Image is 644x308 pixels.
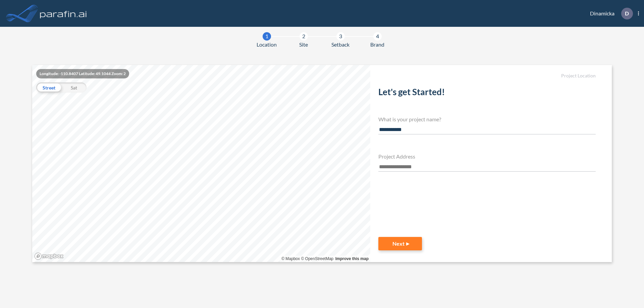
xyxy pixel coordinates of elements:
span: Site [299,41,308,49]
h4: What is your project name? [378,116,596,122]
button: Next [378,237,422,250]
div: 3 [336,32,345,41]
a: Mapbox homepage [34,252,64,260]
span: Brand [370,41,384,49]
p: D [625,10,629,16]
h5: Project Location [378,73,596,79]
div: Sat [61,82,87,93]
span: Location [257,41,277,49]
a: Mapbox [281,256,300,261]
div: Longitude: -110.8407 Latitude: 49.1044 Zoom: 2 [36,69,129,78]
div: Street [36,82,61,93]
div: Dinamicka [580,8,639,19]
canvas: Map [32,65,370,262]
span: Setback [331,41,350,49]
div: 1 [263,32,271,41]
a: OpenStreetMap [301,256,333,261]
img: logo [39,7,88,20]
div: 4 [373,32,382,41]
div: 2 [300,32,308,41]
a: Improve this map [335,256,369,261]
h2: Let's get Started! [378,87,596,100]
h4: Project Address [378,153,596,160]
